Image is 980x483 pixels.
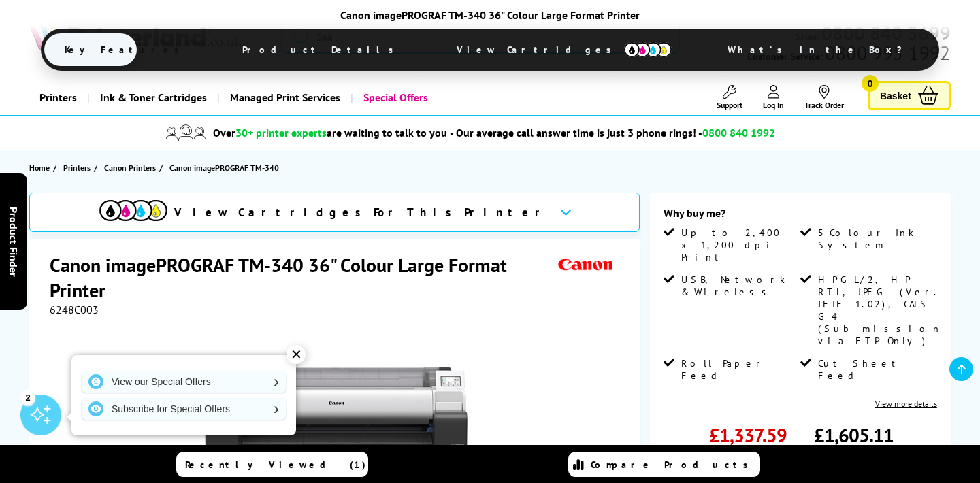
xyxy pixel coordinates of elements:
span: Over are waiting to talk to you [213,126,447,139]
span: £1,337.59 [709,422,787,448]
a: Home [29,161,53,175]
span: Basket [880,86,911,105]
a: Basket 0 [868,81,951,110]
a: Log In [763,85,784,110]
span: Ink & Toner Cartridges [100,80,207,115]
a: Track Order [804,85,844,110]
span: 6248C003 [50,303,99,316]
a: Canon imagePROGRAF TM-340 [169,161,282,175]
div: 2 [20,390,35,405]
a: Subscribe for Special Offers [82,398,286,420]
div: ✕ [287,345,306,364]
span: Support [717,100,742,110]
span: Canon Printers [104,161,156,175]
span: 30+ printer experts [235,126,327,139]
a: Ink & Toner Cartridges [87,80,217,115]
a: Printers [29,80,87,115]
span: 5-Colour Ink System [818,227,934,251]
span: USB, Network & Wireless [681,273,798,298]
div: Canon imagePROGRAF TM-340 36" Colour Large Format Printer [14,8,966,22]
span: Product Finder [7,207,20,277]
span: View Cartridges [436,32,692,67]
a: Printers [63,161,94,175]
span: Roll Paper Feed [681,357,798,382]
div: Why buy me? [664,206,937,227]
span: Log In [763,100,784,110]
h1: Canon imagePROGRAF TM-340 36" Colour Large Format Printer [50,252,555,303]
span: Canon imagePROGRAF TM-340 [169,161,279,175]
span: Product Details [222,33,421,66]
a: View more details [875,399,937,409]
img: Canon [555,252,617,278]
span: Printers [63,161,91,175]
a: Managed Print Services [217,80,350,115]
span: Recently Viewed (1) [185,459,366,471]
img: cmyk-icon.svg [624,42,672,57]
a: Recently Viewed (1) [176,452,368,477]
span: Key Features [44,33,207,66]
a: Special Offers [350,80,438,115]
span: Compare Products [591,459,755,471]
span: Up to 2,400 x 1,200 dpi Print [681,227,798,263]
a: View our Special Offers [82,371,286,393]
img: cmyk-icon.svg [99,200,167,221]
span: Home [29,161,50,175]
span: HP-GL/2, HP RTL, JPEG (Ver. JFIF 1.02), CALS G4 (Submission via FTP Only) [818,273,942,347]
a: Support [717,85,742,110]
span: View Cartridges For This Printer [174,205,549,220]
span: £1,605.11 [814,422,894,448]
span: 0 [862,75,879,92]
span: Cut Sheet Feed [818,357,934,382]
a: Canon Printers [104,161,159,175]
span: - Our average call answer time is just 3 phone rings! - [450,126,775,139]
span: What’s in the Box? [707,33,936,66]
span: 0800 840 1992 [702,126,775,139]
a: Compare Products [568,452,760,477]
